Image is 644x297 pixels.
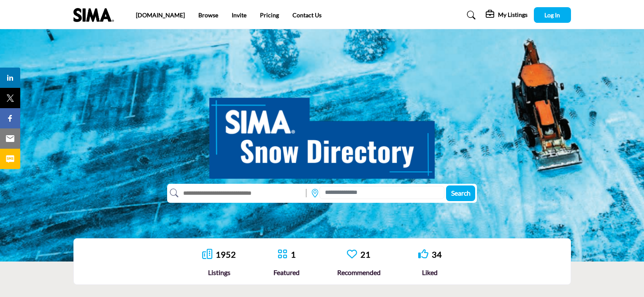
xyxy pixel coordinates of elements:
div: My Listings [486,10,528,20]
a: 1 [291,249,296,259]
button: Search [446,185,475,201]
button: Log In [534,7,571,23]
a: Pricing [260,11,279,19]
a: [DOMAIN_NAME] [136,11,185,19]
a: 1952 [216,249,236,259]
img: Site Logo [73,8,118,22]
span: Search [451,189,471,197]
span: Log In [544,11,560,19]
a: 21 [360,249,371,259]
a: Browse [198,11,218,19]
a: Search [459,8,481,22]
i: Go to Liked [418,249,428,259]
img: SIMA Snow Directory [209,88,435,179]
a: Go to Featured [277,249,287,260]
div: Featured [273,267,300,278]
a: Contact Us [292,11,322,19]
h5: My Listings [498,11,528,19]
a: 34 [432,249,442,259]
div: Recommended [337,267,381,278]
img: Rectangle%203585.svg [304,187,308,199]
div: Listings [202,267,236,278]
a: Invite [232,11,246,19]
div: Liked [418,267,442,278]
a: Go to Recommended [347,249,357,260]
